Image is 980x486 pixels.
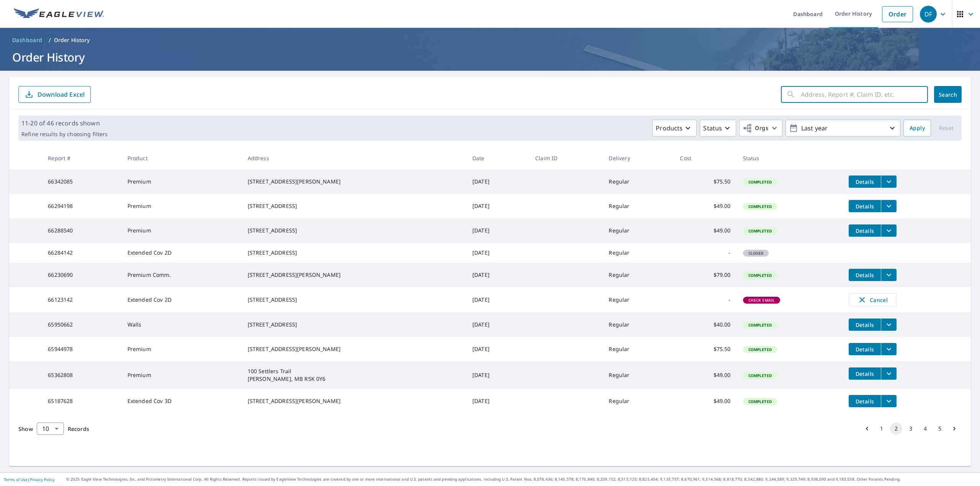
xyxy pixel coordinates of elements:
span: Details [853,370,876,377]
th: Cost [674,147,737,169]
button: Apply [903,120,931,137]
span: Completed [744,179,776,185]
p: Order History [54,36,90,44]
td: Walls [121,312,242,337]
div: [STREET_ADDRESS][PERSON_NAME] [248,397,460,405]
td: 66230690 [42,263,121,287]
td: Regular [603,337,674,361]
td: - [674,287,737,312]
button: detailsBtn-66294198 [849,200,881,212]
div: [STREET_ADDRESS] [248,249,460,257]
button: Status [700,120,736,137]
span: Details [853,203,876,210]
span: Orgs [743,124,768,133]
span: Completed [744,322,776,328]
div: [STREET_ADDRESS][PERSON_NAME] [248,178,460,185]
td: Premium [121,194,242,218]
p: | [4,477,55,482]
th: Product [121,147,242,169]
td: Extended Cov 2D [121,287,242,312]
th: Address [242,147,466,169]
div: [STREET_ADDRESS] [248,227,460,234]
button: filesDropdownBtn-66342085 [881,176,897,188]
td: Premium Comm. [121,263,242,287]
a: Order [882,6,913,22]
td: Regular [603,218,674,243]
a: Dashboard [9,34,46,46]
td: Premium [121,169,242,194]
button: Go to next page [948,423,960,435]
span: Completed [744,347,776,352]
td: Regular [603,312,674,337]
span: Completed [744,204,776,209]
td: Regular [603,194,674,218]
span: Completed [744,399,776,404]
button: detailsBtn-65944978 [849,343,881,355]
td: [DATE] [466,389,529,413]
td: [DATE] [466,361,529,389]
button: Go to page 1 [875,423,888,435]
p: Download Excel [38,90,85,99]
td: Extended Cov 2D [121,243,242,263]
div: [STREET_ADDRESS][PERSON_NAME] [248,345,460,353]
span: Closed [744,250,768,256]
td: $49.00 [674,389,737,413]
button: page 2 [890,423,902,435]
span: Show [18,425,33,432]
td: [DATE] [466,312,529,337]
h1: Order History [9,49,971,65]
td: 65944978 [42,337,121,361]
span: Dashboard [12,36,42,44]
button: Search [934,86,962,103]
td: $75.50 [674,169,737,194]
td: [DATE] [466,218,529,243]
div: [STREET_ADDRESS] [248,202,460,210]
td: 65362808 [42,361,121,389]
td: 66342085 [42,169,121,194]
td: $49.00 [674,361,737,389]
button: filesDropdownBtn-66294198 [881,200,897,212]
div: [STREET_ADDRESS] [248,321,460,328]
button: filesDropdownBtn-65187628 [881,395,897,407]
td: Regular [603,287,674,312]
div: 100 Settlers Trail [PERSON_NAME], MB R5K 0Y6 [248,367,460,383]
div: Show 10 records [37,423,64,435]
button: detailsBtn-65362808 [849,367,881,380]
button: Go to page 4 [919,423,931,435]
li: / [49,36,51,45]
p: © 2025 Eagle View Technologies, Inc. and Pictometry International Corp. All Rights Reserved. Repo... [66,476,976,482]
span: Records [68,425,89,432]
td: [DATE] [466,243,529,263]
button: Orgs [739,120,782,137]
td: 65950662 [42,312,121,337]
td: [DATE] [466,194,529,218]
button: Go to page 3 [905,423,917,435]
button: filesDropdownBtn-65362808 [881,367,897,380]
p: 11-20 of 46 records shown [21,119,108,128]
span: Completed [744,228,776,234]
th: Date [466,147,529,169]
button: detailsBtn-65950662 [849,319,881,331]
button: detailsBtn-66230690 [849,269,881,281]
span: Details [853,321,876,328]
a: Privacy Policy [30,477,55,482]
input: Address, Report #, Claim ID, etc. [801,84,928,105]
td: Regular [603,263,674,287]
td: Regular [603,169,674,194]
span: Search [940,91,955,98]
td: $79.00 [674,263,737,287]
span: Completed [744,273,776,278]
td: 66284142 [42,243,121,263]
button: filesDropdownBtn-66230690 [881,269,897,281]
td: Regular [603,361,674,389]
button: Products [652,120,697,137]
button: filesDropdownBtn-65950662 [881,319,897,331]
th: Report # [42,147,121,169]
span: Details [853,227,876,234]
button: filesDropdownBtn-66288540 [881,224,897,237]
button: filesDropdownBtn-65944978 [881,343,897,355]
button: detailsBtn-66288540 [849,224,881,237]
a: Terms of Use [4,477,28,482]
td: [DATE] [466,287,529,312]
button: detailsBtn-65187628 [849,395,881,407]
